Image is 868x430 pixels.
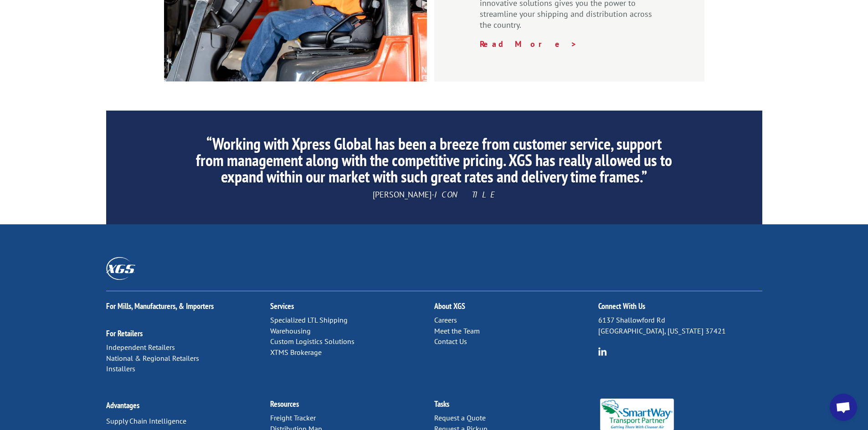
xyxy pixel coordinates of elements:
[480,39,577,49] a: Read More >
[434,337,467,346] a: Contact Us
[431,189,434,200] span: -
[106,328,143,339] a: For Retailers
[270,301,294,311] a: Services
[106,364,135,373] a: Installers
[598,315,762,337] p: 6137 Shallowford Rd [GEOGRAPHIC_DATA], [US_STATE] 37421
[434,413,486,422] a: Request a Quote
[270,337,354,346] a: Custom Logistics Solutions
[434,326,480,335] a: Meet the Team
[270,399,299,409] a: Resources
[270,413,316,422] a: Freight Tracker
[106,400,139,410] a: Advantages
[191,136,676,189] h2: “Working with Xpress Global has been a breeze from customer service, support from management alon...
[598,302,762,315] h2: Connect With Us
[434,400,598,413] h2: Tasks
[106,354,199,363] a: National & Regional Retailers
[373,189,431,200] span: [PERSON_NAME]
[598,347,607,356] img: group-6
[270,315,348,324] a: Specialized LTL Shipping
[270,348,322,357] a: XTMS Brokerage
[270,326,311,335] a: Warehousing
[434,301,465,311] a: About XGS
[106,301,214,311] a: For Mills, Manufacturers, & Importers
[434,189,496,200] span: ICON TILE
[106,343,175,352] a: Independent Retailers
[106,257,135,279] img: XGS_Logos_ALL_2024_All_White
[434,315,457,324] a: Careers
[106,416,186,425] a: Supply Chain Intelligence
[830,394,857,421] div: Open chat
